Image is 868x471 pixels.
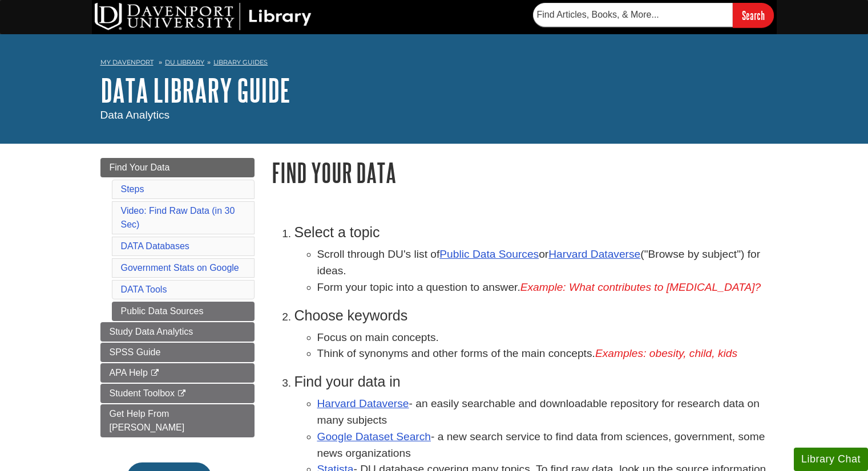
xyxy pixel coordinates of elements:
li: Form your topic into a question to answer. [317,279,768,296]
h3: Choose keywords [294,307,768,324]
a: Library Guides [213,58,268,66]
li: Focus on main concepts. [317,330,768,346]
i: This link opens in a new window [150,370,160,377]
a: DU Library [165,58,204,66]
button: Library Chat [794,448,868,471]
h1: Find Your Data [272,158,768,187]
a: Government Stats on Google [121,263,239,273]
a: My Davenport [100,58,154,67]
a: Video: Find Raw Data (in 30 Sec) [121,206,235,229]
a: Find Your Data [100,158,255,177]
a: Get Help From [PERSON_NAME] [100,404,255,437]
a: DATA Library Guide [100,72,290,108]
li: Scroll through DU's list of or ("Browse by subject") for ideas. [317,246,768,279]
span: SPSS Guide [110,347,161,357]
img: DU Library [95,3,312,30]
h3: Select a topic [294,224,768,241]
a: SPSS Guide [100,343,255,362]
li: Think of synonyms and other forms of the main concepts. [317,346,768,362]
a: Public Data Sources [439,248,539,260]
span: Find Your Data [110,163,170,172]
input: Find Articles, Books, & More... [533,3,733,27]
input: Search [733,3,774,27]
i: This link opens in a new window [177,390,187,397]
li: - a new search service to find data from sciences, government, some news organizations [317,429,768,462]
a: Public Data Sources [112,302,255,321]
span: Get Help From [PERSON_NAME] [110,409,185,432]
a: Google Dataset Search [317,431,431,442]
li: - an easily searchable and downloadable repository for research data on many subjects [317,396,768,429]
em: Examples: obesity, child, kids [595,347,737,359]
a: Harvard Dataverse [317,397,409,409]
a: Steps [121,184,144,194]
a: Student Toolbox [100,384,255,403]
a: APA Help [100,363,255,383]
form: Searches DU Library's articles, books, and more [533,3,774,27]
span: APA Help [110,368,148,377]
a: Harvard Dataverse [548,248,640,260]
a: DATA Tools [121,285,167,294]
a: Study Data Analytics [100,322,255,342]
h3: Find your data in [294,373,768,390]
span: Study Data Analytics [110,327,193,336]
nav: breadcrumb [100,55,768,73]
span: Data Analytics [100,109,170,121]
span: Student Toolbox [110,388,175,398]
em: Example: What contributes to [MEDICAL_DATA]? [520,281,761,293]
a: DATA Databases [121,241,189,251]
